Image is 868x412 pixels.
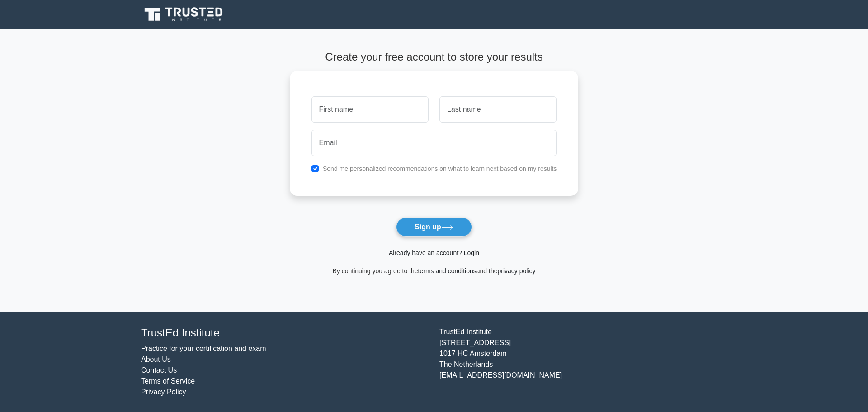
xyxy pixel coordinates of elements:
a: Already have an account? Login [389,249,479,256]
input: Email [311,130,557,156]
h4: Create your free account to store your results [290,51,579,64]
a: About Us [141,355,171,363]
h4: TrustEd Institute [141,327,429,340]
a: Terms of Service [141,377,195,385]
a: Privacy Policy [141,388,186,396]
input: Last name [439,96,557,123]
div: TrustEd Institute [STREET_ADDRESS] 1017 HC Amsterdam The Netherlands [EMAIL_ADDRESS][DOMAIN_NAME] [434,327,732,398]
a: Practice for your certification and exam [141,345,266,352]
label: Send me personalized recommendations on what to learn next based on my results [323,165,557,172]
div: By continuing you agree to the and the [284,265,584,276]
a: Contact Us [141,366,177,374]
a: privacy policy [498,267,536,275]
a: terms and conditions [418,267,476,275]
button: Sign up [396,218,472,237]
input: First name [311,96,429,123]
